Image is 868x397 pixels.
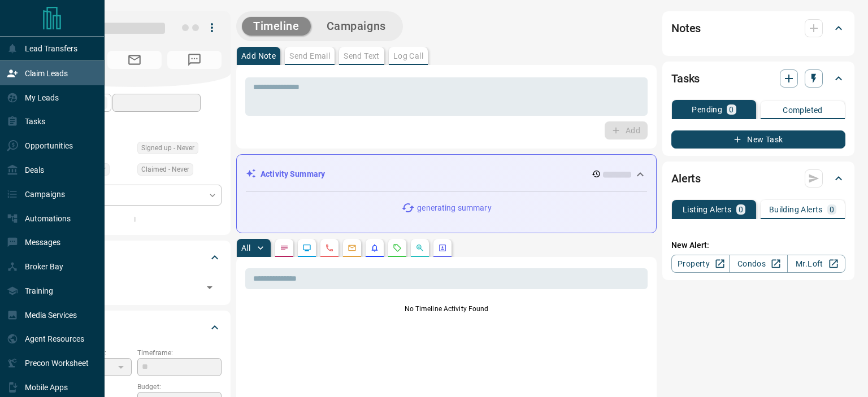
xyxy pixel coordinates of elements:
p: No Timeline Activity Found [245,304,648,314]
div: Tasks [671,65,845,92]
p: Add Note [241,52,276,60]
p: generating summary [417,202,491,214]
p: Timeframe: [137,348,222,358]
div: Criteria [47,314,222,341]
svg: Requests [393,243,402,252]
p: Listing Alerts [683,206,732,213]
svg: Lead Browsing Activity [302,243,311,252]
h2: Notes [671,19,701,37]
p: Activity Summary [261,168,325,180]
p: 0 [830,206,834,213]
div: Activity Summary [246,164,647,185]
h2: Alerts [671,169,701,187]
svg: Notes [280,243,289,252]
p: 0 [729,106,734,114]
span: No Email [107,51,162,69]
div: Notes [671,15,845,42]
a: Mr.Loft [787,255,845,273]
p: 0 [739,206,743,213]
p: Building Alerts [769,206,823,213]
span: Claimed - Never [141,164,189,175]
p: Pending [692,106,722,114]
div: Tags [47,244,222,271]
p: Budget: [137,382,222,392]
span: No Number [167,51,222,69]
a: Property [671,255,730,273]
svg: Calls [325,243,334,252]
svg: Agent Actions [438,243,447,252]
button: Campaigns [315,17,397,36]
svg: Listing Alerts [370,243,379,252]
span: Signed up - Never [141,142,194,154]
button: New Task [671,130,845,149]
p: New Alert: [671,239,845,251]
p: Completed [783,106,823,114]
svg: Opportunities [415,243,424,252]
h2: Tasks [671,69,700,88]
svg: Emails [348,243,357,252]
p: All [241,244,250,252]
div: Alerts [671,165,845,192]
button: Open [202,280,218,295]
button: Timeline [242,17,311,36]
a: Condos [729,255,787,273]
